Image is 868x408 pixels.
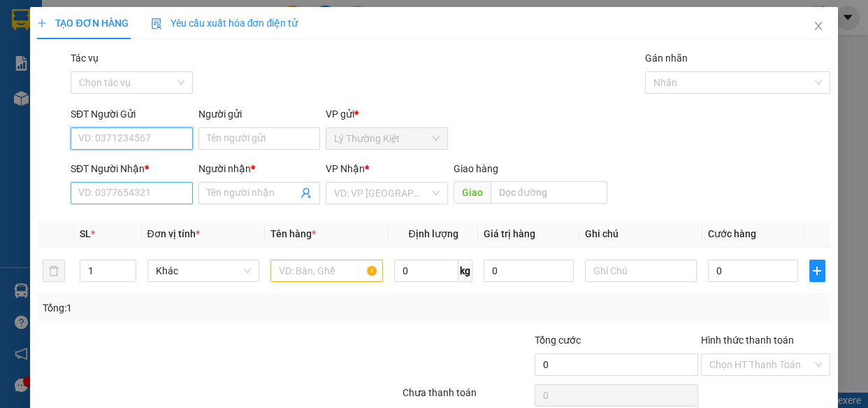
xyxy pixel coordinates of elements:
[813,20,824,31] span: close
[43,300,336,316] div: Tổng: 1
[334,128,440,149] span: Lý Thường Kiệt
[151,17,298,29] span: Yêu cầu xuất hóa đơn điện tử
[37,18,47,28] span: plus
[484,228,535,239] span: Giá trị hàng
[71,52,99,64] label: Tác vụ
[810,265,825,276] span: plus
[133,12,246,29] div: T.T Kà Tum
[133,45,246,65] div: 0911743818
[701,335,794,346] label: Hình thức thanh toán
[43,260,65,282] button: delete
[301,188,312,199] span: user-add
[579,220,703,248] th: Ghi chú
[10,90,126,107] div: 30.000
[12,62,124,82] div: 0944950115
[645,52,688,64] label: Gán nhãn
[133,29,246,45] div: PHUC
[12,13,34,28] span: Gửi:
[585,260,697,282] input: Ghi Chú
[156,260,252,281] span: Khác
[484,260,574,282] input: 0
[270,260,383,282] input: VD: Bàn, Ghế
[408,228,458,239] span: Định lượng
[535,335,581,346] span: Tổng cước
[151,18,162,29] img: icon
[133,13,167,28] span: Nhận:
[326,163,365,174] span: VP Nhận
[198,161,321,176] div: Người nhận
[10,92,32,106] span: CR :
[147,228,200,239] span: Đơn vị tính
[454,163,498,174] span: Giao hàng
[458,260,472,282] span: kg
[270,228,316,239] span: Tên hàng
[708,228,756,239] span: Cước hàng
[198,106,321,122] div: Người gửi
[12,12,124,45] div: Lý Thường Kiệt
[37,17,128,29] span: TẠO ĐƠN HÀNG
[71,161,193,176] div: SĐT Người Nhận
[454,181,491,204] span: Giao
[799,7,838,46] button: Close
[491,181,607,204] input: Dọc đường
[80,228,91,239] span: SL
[12,45,124,62] div: bảo
[71,106,193,122] div: SĐT Người Gửi
[809,260,825,282] button: plus
[326,106,448,122] div: VP gửi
